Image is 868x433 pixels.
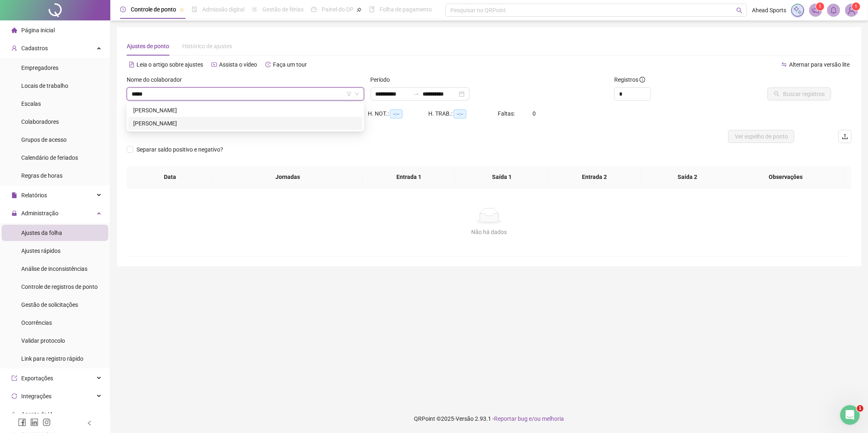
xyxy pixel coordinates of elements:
[789,61,850,68] span: Alternar para versão lite
[11,27,17,33] span: home
[21,100,41,107] span: Escalas
[211,62,217,67] span: youtube
[21,283,98,290] span: Controle de registros de ponto
[252,7,257,12] span: sun
[614,75,645,84] span: Registros
[179,7,184,12] span: pushpin
[369,7,375,12] span: book
[131,6,176,13] span: Controle de ponto
[371,75,396,84] label: Período
[265,62,271,67] span: history
[362,166,455,188] th: Entrada 1
[454,109,466,118] span: --:--
[120,7,126,12] span: clock-circle
[830,7,837,14] span: bell
[727,166,845,188] th: Observações
[21,319,52,326] span: Ocorrências
[355,92,360,96] span: down
[21,393,51,400] span: Integrações
[855,4,858,9] span: 1
[21,301,78,308] span: Gestão de solicitações
[133,106,358,115] div: [PERSON_NAME]
[21,192,47,199] span: Relatórios
[380,6,432,13] span: Folha de pagamento
[21,27,55,33] span: Página inicial
[532,110,536,117] span: 0
[816,2,824,11] sup: 1
[21,45,48,51] span: Cadastros
[819,4,822,9] span: 1
[21,248,60,254] span: Ajustes rápidos
[21,118,59,125] span: Colaboradores
[852,2,860,11] sup: Atualize o seu contato no menu Meus Dados
[846,4,858,16] img: 1116
[192,7,197,12] span: file-done
[273,61,307,68] span: Faça um tour
[21,172,63,179] span: Regras de horas
[11,192,17,198] span: file
[133,119,358,128] div: [PERSON_NAME]
[728,130,794,143] button: Ver espelho de ponto
[11,45,17,51] span: user-add
[21,136,67,143] span: Grupos de acesso
[842,133,848,140] span: upload
[213,166,363,188] th: Jornadas
[136,228,842,237] div: Não há dados
[640,77,645,83] span: info-circle
[136,61,203,68] span: Leia o artigo sobre ajustes
[133,145,226,154] span: Separar saldo positivo e negativo?
[43,418,51,426] span: instagram
[110,404,868,433] footer: QRPoint © 2025 - 2.93.1 -
[812,7,819,14] span: notification
[30,418,38,426] span: linkedin
[767,87,831,100] button: Buscar registros
[413,91,420,97] span: swap-right
[219,61,257,68] span: Assista o vídeo
[21,83,68,89] span: Locais de trabalho
[128,104,362,117] div: ANDRE ANDRADE DOS SANTOS
[641,166,734,188] th: Saída 2
[21,411,53,417] span: Agente de IA
[21,230,62,236] span: Ajustes da folha
[202,6,244,13] span: Admissão digital
[127,43,169,49] span: Ajustes de ponto
[857,405,864,412] span: 1
[182,43,232,49] span: Histórico de ajustes
[128,117,362,130] div: ANDRE DE SOUZA NEVES
[21,355,83,362] span: Link para registro rápido
[129,62,134,67] span: file-text
[752,6,786,15] span: Ahead Sports
[781,62,787,67] span: swap
[413,91,420,97] span: to
[311,7,317,12] span: dashboard
[428,109,498,118] div: H. TRAB.:
[498,110,516,117] span: Faltas:
[262,6,304,13] span: Gestão de férias
[87,420,92,426] span: left
[840,405,860,425] iframe: Intercom live chat
[347,92,351,96] span: filter
[322,6,353,13] span: Painel do DP
[455,166,548,188] th: Saída 1
[548,166,641,188] th: Entrada 2
[11,210,17,216] span: lock
[127,75,187,84] label: Nome do colaborador
[21,154,78,161] span: Calendário de feriados
[127,166,213,188] th: Data
[18,418,26,426] span: facebook
[793,6,802,15] img: sparkle-icon.fc2bf0ac1784a2077858766a79e2daf3.svg
[11,375,17,381] span: export
[357,7,362,12] span: pushpin
[21,65,58,71] span: Empregadores
[21,337,65,344] span: Validar protocolo
[368,109,428,118] div: H. NOT.:
[21,210,58,216] span: Administração
[21,266,87,272] span: Análise de inconsistências
[733,172,838,181] span: Observações
[456,415,474,422] span: Versão
[494,415,564,422] span: Reportar bug e/ou melhoria
[11,393,17,399] span: sync
[390,109,403,118] span: --:--
[736,7,743,13] span: search
[21,375,53,382] span: Exportações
